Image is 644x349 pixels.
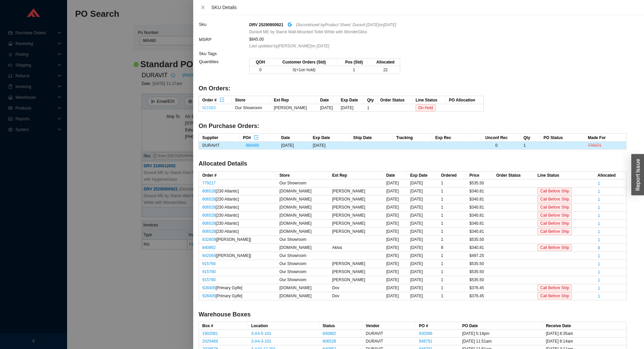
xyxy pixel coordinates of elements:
td: [DATE] [383,284,407,292]
th: PO# [239,134,278,142]
th: Date [317,96,337,104]
th: PO Date [459,322,542,330]
td: [DATE] [407,228,438,236]
a: 3-A4-5-101 [251,331,271,336]
td: [DOMAIN_NAME] [276,212,329,220]
td: [DATE] [383,204,407,212]
td: Our Showroom [276,179,329,187]
th: Date [383,172,407,179]
th: Allocated [368,58,400,66]
td: [230 Atlantic] [199,228,276,236]
button: 1 [597,196,600,199]
a: 915760 [202,261,216,266]
td: $340.81 [466,228,493,236]
a: google [287,21,292,29]
td: [DOMAIN_NAME] [276,228,329,236]
div: $845.00 [249,36,626,43]
span: Call Before Ship [537,188,572,194]
td: Our Showroom [232,104,271,112]
i: Discontinued by Product Sheet: Duravit [DATE] on [DATE] [296,23,396,27]
td: [DATE] [383,179,407,187]
a: 779217 [202,181,216,185]
span: Call Before Ship [537,196,572,203]
button: export [219,96,225,102]
td: [230 Atlantic] [199,187,276,195]
button: 1 [597,236,600,239]
th: Order # [199,172,276,179]
td: [DATE] [383,212,407,220]
td: [230 Atlantic] [199,212,276,220]
td: 1 [438,276,466,284]
td: $340.81 [466,244,493,252]
td: Dov [329,284,383,292]
td: [DATE] [383,220,407,228]
td: 22 [368,66,400,74]
th: Exp Date [337,96,364,104]
a: 806528 [202,229,216,234]
h4: Warehouse Boxes [199,310,627,319]
a: 840862 [202,245,216,250]
a: 806528 [202,213,216,218]
td: $376.45 [466,292,493,300]
i: Last updated by [PERSON_NAME] on [DATE] [249,44,329,48]
td: 1 [438,179,466,187]
td: Our Showroom [276,268,329,276]
td: [DOMAIN_NAME] [276,204,329,212]
td: [DATE] [383,260,407,268]
td: DURAVIT [363,338,416,345]
td: DURAVIT [199,142,239,149]
span: On Hold [416,104,436,111]
td: [DATE] [407,284,438,292]
td: [DOMAIN_NAME] [276,284,329,292]
th: Box # [199,322,248,330]
td: [PERSON_NAME] [329,212,383,220]
td: [DATE] [337,104,364,112]
a: 2025469 [202,339,218,344]
td: [DATE] [407,204,438,212]
th: Store [276,172,329,179]
th: Ext Rep [329,172,383,179]
a: 928405 [202,294,216,298]
h4: On Orders: [199,84,627,93]
td: [230 Atlantic] [199,220,276,228]
td: [DATE] [383,276,407,284]
td: [DOMAIN_NAME] [276,220,329,228]
td: [DOMAIN_NAME] [276,195,329,204]
td: 1 [438,187,466,195]
button: 1 [597,268,600,272]
a: 928405 [202,286,216,290]
button: 1 [597,204,600,207]
span: 0 (+ 1 on hold) [293,68,316,72]
td: [PERSON_NAME] [329,187,383,195]
td: [DATE] [407,252,438,260]
td: $376.45 [466,284,493,292]
td: [DATE] 5:14pm [459,330,542,338]
th: Tracking [393,134,432,142]
th: Ext Rep [270,96,317,104]
td: [DOMAIN_NAME] [276,187,329,195]
th: Allocated [594,172,626,179]
td: Sku [199,20,249,36]
a: 921563 [202,105,216,110]
td: 1 [438,195,466,204]
button: 1 [597,228,600,231]
a: 1902081 [202,331,218,336]
td: Sku Tags [199,50,249,58]
td: 1 [438,252,466,260]
td: [DATE] [383,292,407,300]
button: 1 [597,180,600,183]
td: [DATE] [407,268,438,276]
td: 1 [438,268,466,276]
th: Made For [585,134,626,142]
a: 806528 [202,205,216,210]
th: Order # [199,96,232,104]
td: [230 Atlantic] [199,195,276,204]
th: Order Status [493,172,534,179]
span: Call Before Ship [537,220,572,227]
td: 1 [438,236,466,244]
td: $340.81 [466,204,493,212]
td: [PERSON_NAME] [329,228,383,236]
td: [DATE] [407,179,438,187]
a: 842064 [202,253,216,258]
div: SKU Details [211,4,639,11]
